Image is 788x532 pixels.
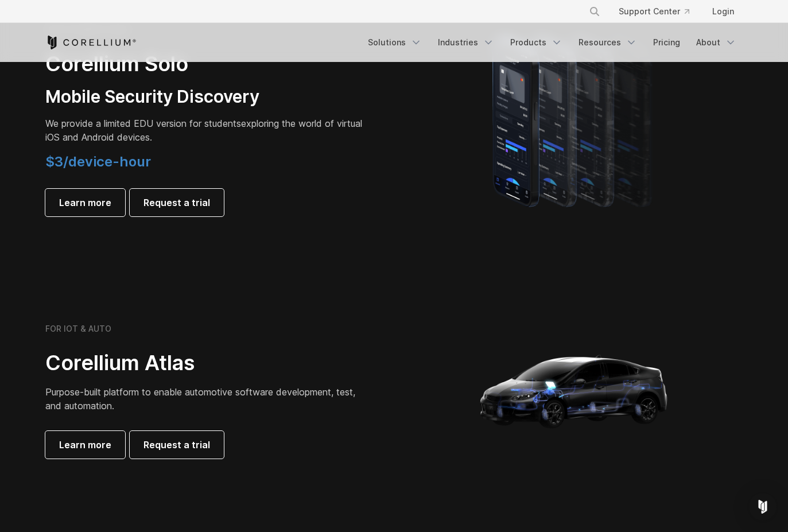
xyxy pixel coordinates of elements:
[460,276,689,506] img: Corellium_Hero_Atlas_alt
[45,431,125,459] a: Learn more
[749,493,777,521] div: Open Intercom Messenger
[45,51,367,77] h2: Corellium Solo
[575,1,743,22] div: Navigation Menu
[59,196,111,209] span: Learn more
[45,153,151,170] span: $3/device-hour
[610,1,698,22] a: Support Center
[45,86,367,108] h3: Mobile Security Discovery
[361,32,743,53] div: Navigation Menu
[469,20,679,221] img: A lineup of four iPhone models becoming more gradient and blurred
[45,386,355,411] span: Purpose-built platform to enable automotive software development, test, and automation.
[130,431,224,459] a: Request a trial
[45,350,367,376] h2: Corellium Atlas
[45,324,111,334] h6: FOR IOT & AUTO
[584,1,605,22] button: Search
[431,32,501,53] a: Industries
[45,118,241,129] span: We provide a limited EDU version for students
[45,117,367,144] p: exploring the world of virtual iOS and Android devices.
[689,32,743,53] a: About
[361,32,429,53] a: Solutions
[143,438,210,452] span: Request a trial
[503,32,569,53] a: Products
[45,36,137,49] a: Corellium Home
[130,189,224,216] a: Request a trial
[572,32,644,53] a: Resources
[59,438,111,452] span: Learn more
[646,32,687,53] a: Pricing
[45,189,125,216] a: Learn more
[143,196,210,209] span: Request a trial
[703,1,743,22] a: Login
